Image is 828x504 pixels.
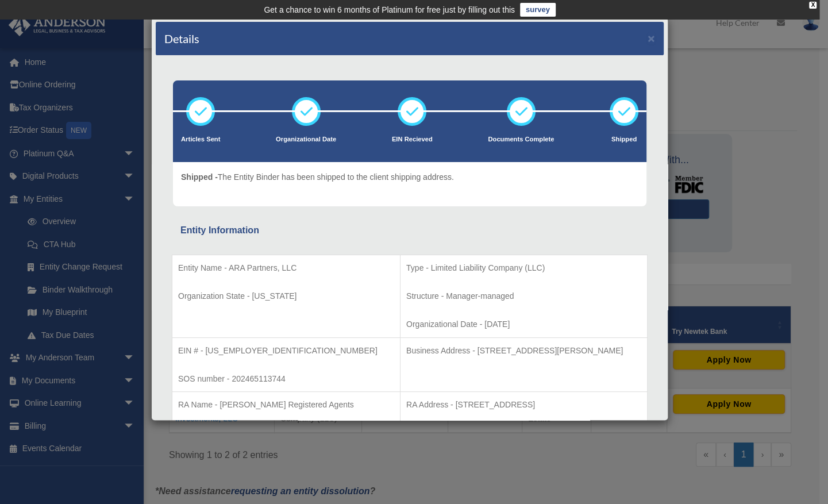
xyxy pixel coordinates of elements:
p: Type - Limited Liability Company (LLC) [406,261,641,275]
p: Structure - Manager-managed [406,289,641,303]
p: RA Name - [PERSON_NAME] Registered Agents [178,398,394,412]
div: Get a chance to win 6 months of Platinum for free just by filling out this [264,3,515,17]
div: close [809,2,817,9]
p: Business Address - [STREET_ADDRESS][PERSON_NAME] [406,344,641,358]
button: × [648,32,655,44]
p: Shipped [610,134,638,145]
p: Articles Sent [181,134,220,145]
h4: Details [164,30,199,47]
a: survey [520,3,556,17]
p: RA Address - [STREET_ADDRESS] [406,398,641,412]
p: SOS number - 202465113744 [178,372,394,386]
p: The Entity Binder has been shipped to the client shipping address. [181,170,454,184]
p: Entity Name - ARA Partners, LLC [178,261,394,275]
p: EIN Recieved [392,134,433,145]
p: Organization State - [US_STATE] [178,289,394,303]
p: Organizational Date [276,134,336,145]
div: Entity Information [180,222,639,238]
p: Organizational Date - [DATE] [406,317,641,332]
p: EIN # - [US_EMPLOYER_IDENTIFICATION_NUMBER] [178,344,394,358]
p: Documents Complete [488,134,554,145]
span: Shipped - [181,172,218,182]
